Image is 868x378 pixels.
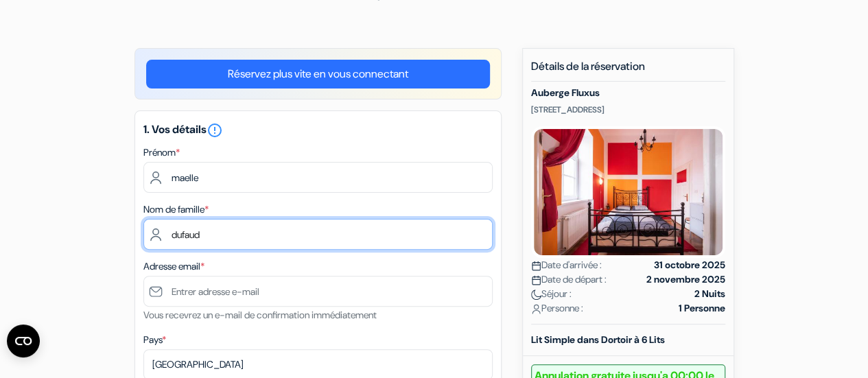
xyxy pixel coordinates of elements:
i: error_outline [207,122,223,139]
input: Entrez votre prénom [143,162,493,193]
span: Date d'arrivée : [531,258,602,272]
h5: Auberge Fluxus [531,87,725,99]
a: Réservez plus vite en vous connectant [146,60,490,88]
small: Vous recevrez un e-mail de confirmation immédiatement [143,309,377,321]
strong: 1 Personne [679,301,725,316]
strong: 2 Nuits [694,287,725,301]
b: Lit Simple dans Dortoir à 6 Lits [531,333,665,346]
strong: 2 novembre 2025 [646,272,725,287]
img: calendar.svg [531,261,541,271]
p: [STREET_ADDRESS] [531,104,725,115]
img: calendar.svg [531,275,541,285]
span: Date de départ : [531,272,607,287]
a: error_outline [207,122,223,137]
input: Entrer adresse e-mail [143,276,493,307]
span: Séjour : [531,287,572,301]
img: moon.svg [531,290,541,300]
span: Personne : [531,301,583,316]
img: user_icon.svg [531,304,541,314]
button: Ouvrir le widget CMP [7,324,40,357]
label: Adresse email [143,259,204,274]
label: Pays [143,333,166,347]
h5: 1. Vos détails [143,122,493,139]
label: Prénom [143,145,180,160]
strong: 31 octobre 2025 [654,258,725,272]
h5: Détails de la réservation [531,60,725,82]
label: Nom de famille [143,202,209,217]
input: Entrer le nom de famille [143,219,493,250]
